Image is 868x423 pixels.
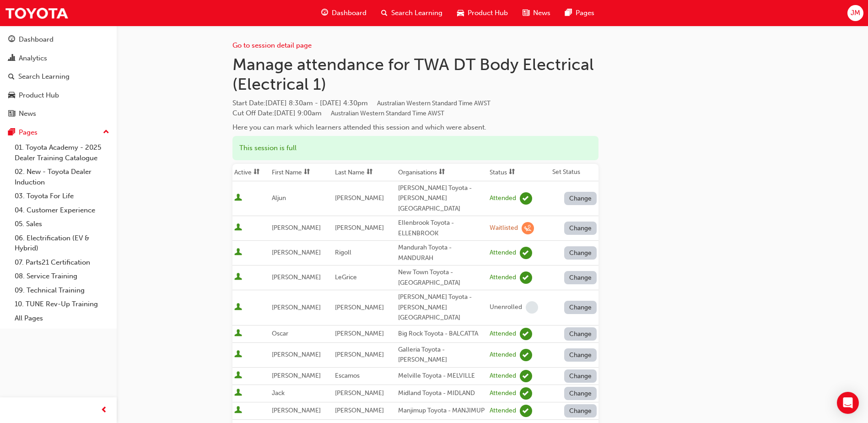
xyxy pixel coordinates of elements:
[576,8,594,18] span: Pages
[558,4,602,22] a: pages-iconPages
[11,231,113,255] a: 06. Electrification (EV & Hybrid)
[490,303,522,312] div: Unenrolled
[520,387,532,400] span: learningRecordVerb_ATTEND-icon
[398,267,486,288] div: New Town Toyota - [GEOGRAPHIC_DATA]
[533,8,550,18] span: News
[4,50,113,67] a: Analytics
[4,124,113,141] button: Pages
[396,164,488,181] th: Toggle SortBy
[272,351,321,358] span: [PERSON_NAME]
[232,136,598,160] div: This session is full
[11,269,113,283] a: 08. Service Training
[335,249,351,256] span: Rigoll
[272,372,321,380] span: [PERSON_NAME]
[234,406,242,415] span: User is active
[5,3,69,23] img: Trak
[564,246,597,260] button: Change
[520,405,532,417] span: learningRecordVerb_ATTEND-icon
[564,271,597,284] button: Change
[565,7,572,19] span: pages-icon
[234,371,242,380] span: User is active
[19,34,54,45] div: Dashboard
[488,164,550,181] th: Toggle SortBy
[11,165,113,189] a: 02. New - Toyota Dealer Induction
[19,108,36,119] div: News
[522,222,534,234] span: learningRecordVerb_WAITLIST-icon
[8,54,15,63] span: chart-icon
[335,330,384,337] span: [PERSON_NAME]
[564,369,597,383] button: Change
[272,407,321,414] span: [PERSON_NAME]
[232,164,270,181] th: Toggle SortBy
[314,4,374,22] a: guage-iconDashboard
[232,41,312,49] a: Go to session detail page
[457,7,464,19] span: car-icon
[564,348,597,362] button: Change
[564,222,597,235] button: Change
[490,273,516,282] div: Attended
[367,168,373,176] span: sorting-icon
[234,350,242,359] span: User is active
[847,5,863,21] button: JM
[335,304,384,311] span: [PERSON_NAME]
[564,327,597,341] button: Change
[333,164,396,181] th: Toggle SortBy
[4,29,113,124] button: DashboardAnalyticsSearch LearningProduct HubNews
[523,7,529,19] span: news-icon
[450,4,515,22] a: car-iconProduct Hub
[398,345,486,365] div: Galleria Toyota - [PERSON_NAME]
[253,168,260,176] span: sorting-icon
[8,36,15,44] span: guage-icon
[335,389,384,397] span: [PERSON_NAME]
[398,218,486,239] div: Ellenbrook Toyota - ELLENBROOK
[335,224,384,232] span: [PERSON_NAME]
[564,301,597,314] button: Change
[11,311,113,325] a: All Pages
[270,164,333,181] th: Toggle SortBy
[550,164,598,181] th: Set Status
[234,223,242,233] span: User is active
[520,328,532,340] span: learningRecordVerb_ATTEND-icon
[468,8,508,18] span: Product Hub
[439,168,445,176] span: sorting-icon
[520,271,532,284] span: learningRecordVerb_ATTEND-icon
[234,303,242,312] span: User is active
[377,99,491,107] span: Australian Western Standard Time AWST
[272,224,321,232] span: [PERSON_NAME]
[232,54,598,94] h1: Manage attendance for TWA DT Body Electrical (Electrical 1)
[11,255,113,270] a: 07. Parts21 Certification
[18,71,70,82] div: Search Learning
[101,405,108,416] span: prev-icon
[232,122,598,133] div: Here you can mark which learners attended this session and which were absent.
[490,224,518,233] div: Waitlisted
[272,194,286,202] span: Aljun
[11,217,113,231] a: 05. Sales
[335,351,384,358] span: [PERSON_NAME]
[837,392,859,414] div: Open Intercom Messenger
[335,372,360,380] span: Escamos
[520,192,532,205] span: learningRecordVerb_ATTEND-icon
[374,4,450,22] a: search-iconSearch Learning
[272,330,288,337] span: Oscar
[564,192,597,205] button: Change
[520,370,532,382] span: learningRecordVerb_ATTEND-icon
[490,249,516,257] div: Attended
[11,283,113,298] a: 09. Technical Training
[103,126,109,138] span: up-icon
[490,351,516,359] div: Attended
[490,407,516,415] div: Attended
[272,304,321,311] span: [PERSON_NAME]
[321,7,328,19] span: guage-icon
[335,194,384,202] span: [PERSON_NAME]
[11,297,113,311] a: 10. TUNE Rev-Up Training
[234,329,242,338] span: User is active
[398,371,486,381] div: Melville Toyota - MELVILLE
[490,372,516,380] div: Attended
[526,301,538,314] span: learningRecordVerb_NONE-icon
[19,127,38,138] div: Pages
[332,8,367,18] span: Dashboard
[331,109,444,117] span: Australian Western Standard Time AWST
[490,330,516,338] div: Attended
[398,388,486,399] div: Midland Toyota - MIDLAND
